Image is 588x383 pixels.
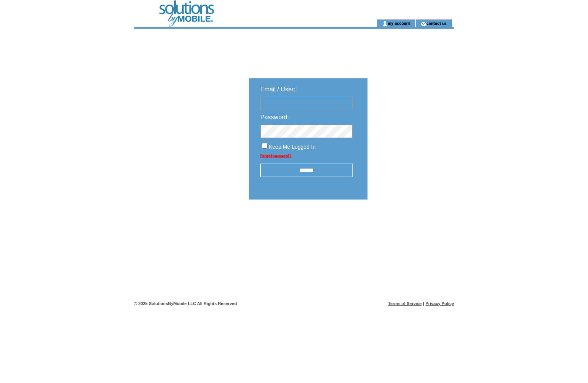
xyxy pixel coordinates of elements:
img: transparent.png [390,219,428,228]
img: account_icon.gif [382,21,388,27]
a: Forgot password? [260,154,291,158]
a: my account [388,21,410,26]
span: Password: [260,114,289,120]
a: Terms of Service [388,301,422,306]
img: contact_us_icon.gif [421,21,426,27]
a: contact us [426,21,447,26]
span: | [423,301,424,306]
span: Email / User: [260,86,296,93]
span: Keep Me Logged In [269,144,315,150]
span: © 2025 SolutionsByMobile LLC All Rights Reserved [134,301,237,306]
a: Privacy Policy [425,301,454,306]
